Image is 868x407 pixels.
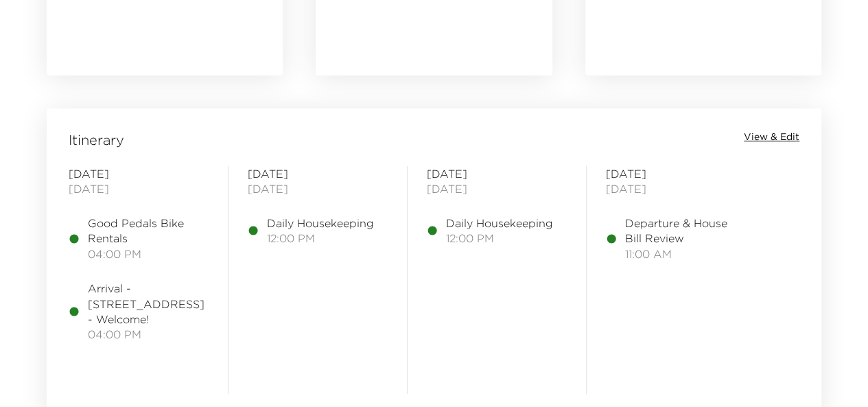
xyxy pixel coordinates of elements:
[625,216,746,246] span: Departure & House Bill Review
[69,181,209,196] span: [DATE]
[248,166,388,181] span: [DATE]
[446,231,553,246] span: 12:00 PM
[606,181,746,196] span: [DATE]
[427,166,567,181] span: [DATE]
[88,327,209,342] span: 04:00 PM
[69,130,124,150] span: Itinerary
[744,130,799,144] button: View & Edit
[88,246,209,261] span: 04:00 PM
[267,216,374,231] span: Daily Housekeeping
[606,166,746,181] span: [DATE]
[446,216,553,231] span: Daily Housekeeping
[69,166,209,181] span: [DATE]
[248,181,388,196] span: [DATE]
[427,181,567,196] span: [DATE]
[625,246,746,261] span: 11:00 AM
[88,281,209,327] span: Arrival - [STREET_ADDRESS] - Welcome!
[88,216,209,246] span: Good Pedals Bike Rentals
[267,231,374,246] span: 12:00 PM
